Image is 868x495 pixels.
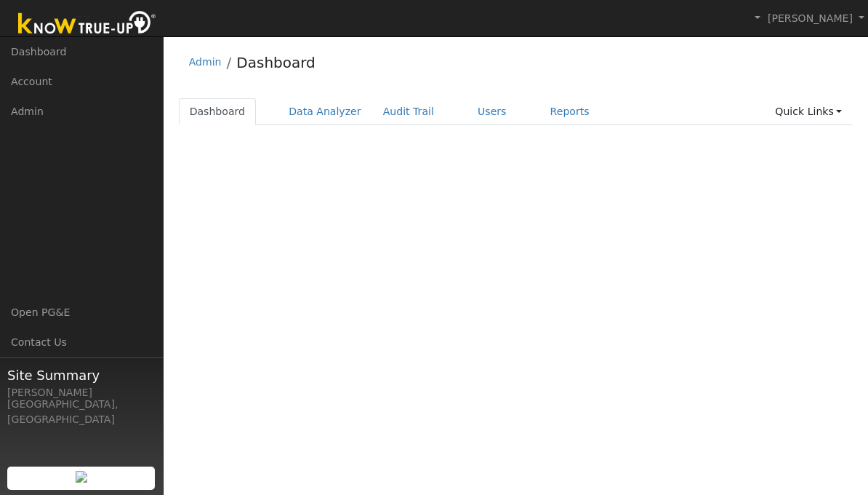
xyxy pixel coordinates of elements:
a: Dashboard [236,54,316,71]
a: Admin [189,56,222,68]
span: Site Summary [7,365,156,385]
span: [PERSON_NAME] [768,12,853,24]
img: retrieve [76,471,87,483]
a: Quick Links [764,98,853,125]
a: Data Analyzer [278,98,372,125]
a: Dashboard [179,98,257,125]
a: Reports [539,98,600,125]
img: Know True-Up [11,8,164,41]
a: Users [467,98,518,125]
div: [PERSON_NAME] [7,385,156,400]
div: [GEOGRAPHIC_DATA], [GEOGRAPHIC_DATA] [7,397,156,427]
a: Audit Trail [372,98,445,125]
